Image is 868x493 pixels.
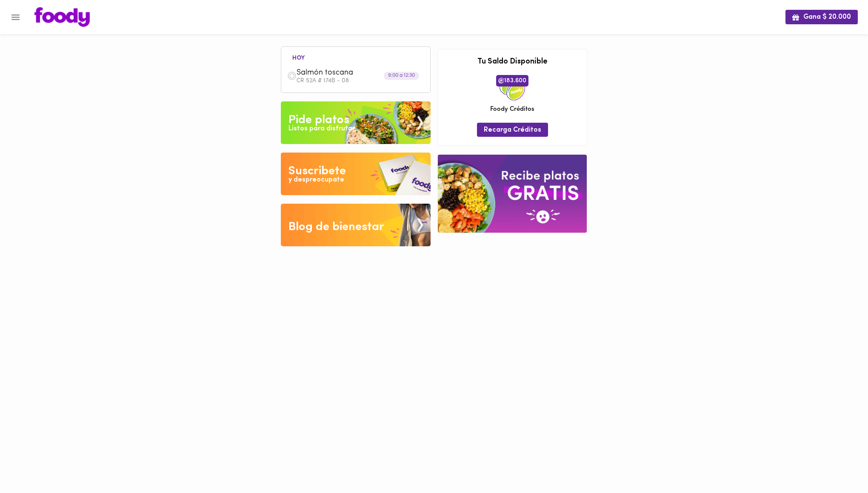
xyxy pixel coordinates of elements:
span: Recarga Créditos [484,126,541,134]
span: Salmón toscana [297,68,394,78]
img: referral-banner.png [438,155,587,233]
button: Menu [5,7,26,28]
img: Pide un Platos [281,101,431,144]
span: 183.600 [496,75,528,86]
div: y despreocupate [288,175,344,185]
span: Foody Créditos [490,105,534,114]
iframe: Messagebird Livechat Widget [819,444,859,484]
img: foody-creditos.png [498,78,504,84]
img: Disfruta bajar de peso [281,153,431,195]
div: Blog de bienestar [288,219,384,236]
p: CR 52A # 174B - 08 [297,78,424,84]
h3: Tu Saldo Disponible [444,58,580,66]
div: Listos para disfrutar [288,124,355,134]
button: Gana $ 20.000 [785,10,858,24]
button: Recarga Créditos [477,123,548,137]
img: Blog de bienestar [281,204,431,246]
span: Gana $ 20.000 [792,13,851,21]
img: credits-package.png [500,75,525,101]
div: Suscribete [288,163,346,180]
img: logo.png [34,7,90,27]
img: dish.png [287,71,297,81]
li: hoy [286,53,311,61]
div: Pide platos [288,112,349,129]
div: 9:00 a 12:30 [384,72,419,80]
